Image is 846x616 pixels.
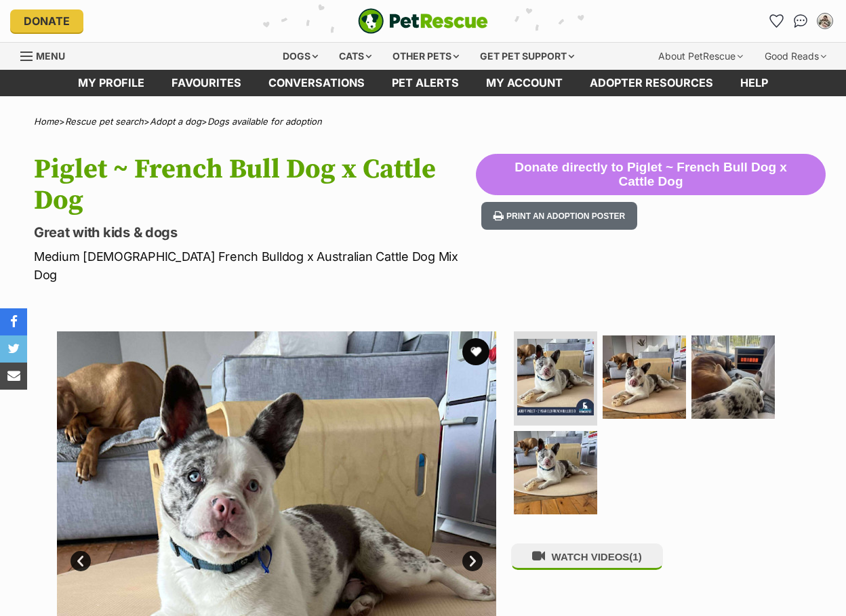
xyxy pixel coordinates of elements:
a: My profile [64,70,158,96]
span: (1) [629,551,641,562]
img: Photo of Piglet ~ French Bull Dog X Cattle Dog [691,335,775,419]
a: Conversations [790,10,811,32]
button: My account [814,10,836,32]
a: Favourites [765,10,787,32]
a: Next [462,551,483,571]
ul: Account quick links [765,10,836,32]
a: Donate [10,9,83,33]
button: Print an adoption poster [481,202,637,230]
a: Pet alerts [378,70,472,96]
img: Photo of Piglet ~ French Bull Dog X Cattle Dog [514,431,597,514]
img: Frankie Zheng profile pic [818,14,832,28]
button: WATCH VIDEOS(1) [511,543,663,570]
a: conversations [255,70,378,96]
div: Dogs [273,43,327,70]
span: Menu [36,50,65,62]
div: Cats [329,43,381,70]
p: Great with kids & dogs [34,223,476,242]
p: Medium [DEMOGRAPHIC_DATA] French Bulldog x Australian Cattle Dog Mix Dog [34,247,476,284]
a: Dogs available for adoption [207,116,322,127]
img: chat-41dd97257d64d25036548639549fe6c8038ab92f7586957e7f3b1b290dea8141.svg [794,14,808,28]
a: Favourites [158,70,255,96]
a: Home [34,116,59,127]
a: Adopt a dog [150,116,201,127]
button: favourite [462,338,489,365]
a: Prev [70,551,91,571]
div: Other pets [383,43,468,70]
button: Donate directly to Piglet ~ French Bull Dog x Cattle Dog [476,154,826,196]
div: Get pet support [470,43,584,70]
img: logo-e224e6f780fb5917bec1dbf3a21bbac754714ae5b6737aabdf751b685950b380.svg [358,8,488,34]
a: Rescue pet search [65,116,144,127]
img: Photo of Piglet ~ French Bull Dog X Cattle Dog [517,339,594,415]
a: My account [472,70,576,96]
img: Photo of Piglet ~ French Bull Dog X Cattle Dog [603,335,686,419]
a: Adopter resources [576,70,727,96]
a: Help [727,70,782,96]
a: PetRescue [358,8,488,34]
div: About PetRescue [649,43,752,70]
div: Good Reads [755,43,836,70]
a: Menu [20,43,75,67]
h1: Piglet ~ French Bull Dog x Cattle Dog [34,154,476,216]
